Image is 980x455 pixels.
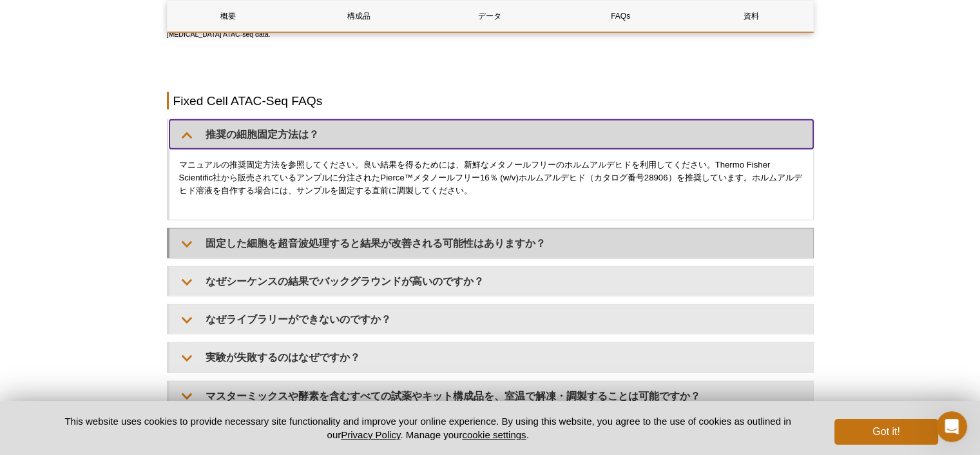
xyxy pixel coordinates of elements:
[560,1,681,32] a: FAQs
[169,120,813,149] summary: 推奨の細胞固定方法は？
[936,411,967,442] iframe: Intercom live chat
[169,343,813,372] summary: 実験が失敗するのはなぜですか？
[169,382,813,411] summary: マスターミックスや酵素を含むすべての試薬やキット構成品を、室温で解凍・調製することは可能ですか？
[169,267,813,296] summary: なぜシーケンスの結果でバックグラウンドが高いのですか？
[179,159,803,197] p: マニュアルの推奨固定方法を参照してください。良い結果を得るためには、新鮮なメタノールフリーのホルムアルデヒドを利用してください。Thermo Fisher Scientific社から販売されてい...
[298,1,419,32] a: 構成品
[341,429,400,440] a: Privacy Policy
[169,229,813,258] summary: 固定した細胞を超音波処理すると結果が改善される可能性はありますか？
[167,92,814,110] h2: Fixed Cell ATAC-Seq FAQs
[43,414,814,441] p: This website uses cookies to provide necessary site functionality and improve your online experie...
[834,419,937,445] button: Got it!
[169,305,813,334] summary: なぜライブラリーができないのですか？
[168,1,289,32] a: 概要
[429,1,550,32] a: データ
[462,429,526,440] button: cookie settings
[691,1,812,32] a: 資料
